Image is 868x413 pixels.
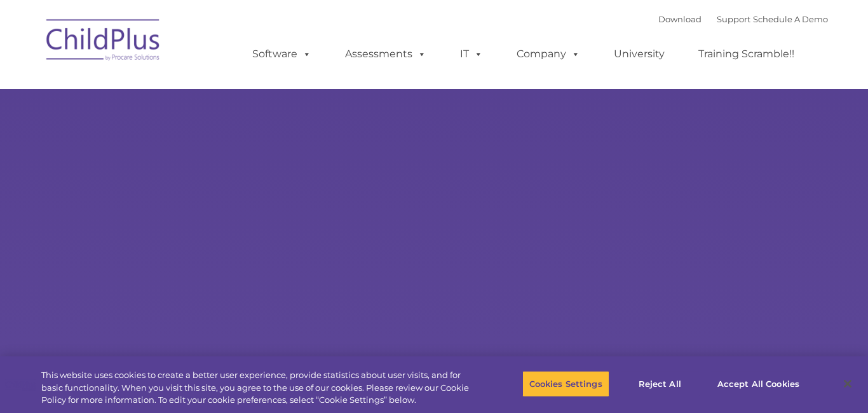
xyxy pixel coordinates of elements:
a: Schedule A Demo [753,14,828,24]
button: Accept All Cookies [710,370,806,397]
button: Close [834,370,862,398]
a: Training Scramble!! [686,41,807,67]
div: This website uses cookies to create a better user experience, provide statistics about user visit... [41,369,477,407]
a: Software [240,41,324,67]
a: University [601,41,677,67]
a: Support [717,14,750,24]
img: ChildPlus by Procare Solutions [40,10,167,74]
button: Reject All [620,370,700,397]
button: Cookies Settings [522,370,609,397]
font: | [658,14,828,24]
a: Company [504,41,593,67]
a: Download [658,14,702,24]
a: Assessments [332,41,439,67]
a: IT [447,41,496,67]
